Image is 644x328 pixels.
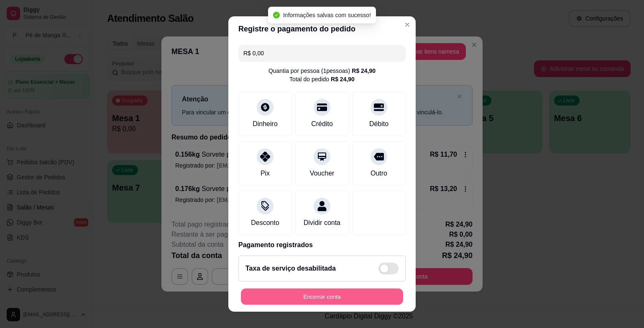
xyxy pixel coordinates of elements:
header: Registre o pagamento do pedido [228,16,416,41]
h2: Taxa de serviço desabilitada [245,263,336,274]
p: Pagamento registrados [238,240,406,250]
div: Total do pedido [289,75,355,83]
button: Close [401,18,414,31]
input: Ex.: hambúrguer de cordeiro [243,45,401,62]
button: Encerrar conta [241,288,403,305]
div: Dinheiro [253,119,278,129]
div: Pix [261,168,270,178]
span: Informações salvas com sucesso! [283,12,371,18]
div: R$ 24,90 [352,67,376,75]
div: R$ 24,90 [331,75,355,83]
div: Dividir conta [304,218,340,228]
div: Crédito [311,119,333,129]
div: Desconto [251,218,279,228]
div: Outro [371,168,387,178]
span: check-circle [273,12,280,18]
div: Débito [369,119,388,129]
div: Quantia por pessoa ( 1 pessoas) [268,67,376,75]
div: Voucher [310,168,335,178]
